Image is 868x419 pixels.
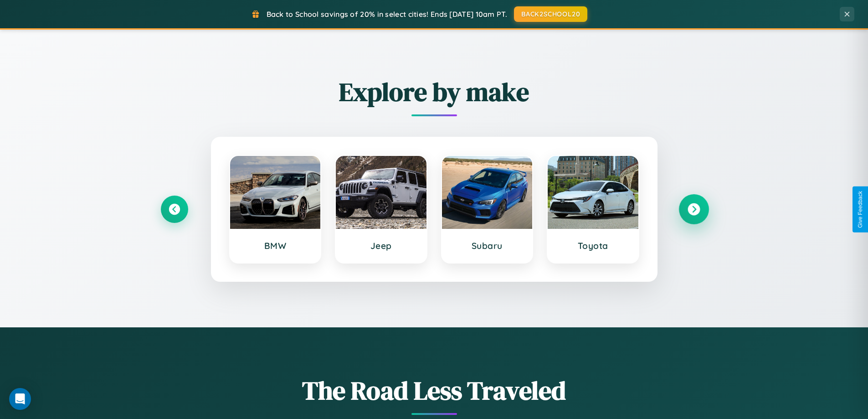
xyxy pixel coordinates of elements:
h3: Jeep [345,240,417,251]
div: Give Feedback [857,191,863,228]
h3: BMW [239,240,312,251]
h1: The Road Less Traveled [161,373,708,408]
div: Open Intercom Messenger [9,388,31,410]
h3: Toyota [557,240,629,251]
h3: Subaru [451,240,524,251]
button: BACK2SCHOOL20 [514,6,587,22]
h2: Explore by make [161,74,708,109]
span: Back to School savings of 20% in select cities! Ends [DATE] 10am PT. [267,10,507,19]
